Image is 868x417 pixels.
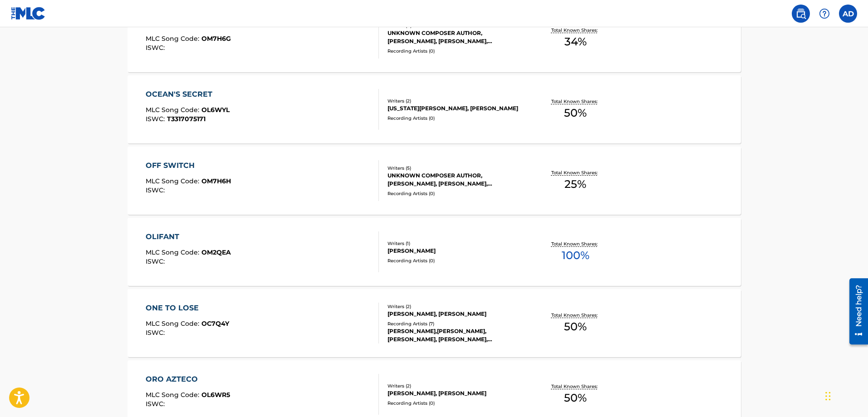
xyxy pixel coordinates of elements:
span: OM7H6G [201,34,231,43]
p: Total Known Shares: [551,27,600,34]
span: MLC Song Code : [146,177,201,185]
span: 100 % [562,247,589,264]
div: [US_STATE][PERSON_NAME], [PERSON_NAME] [387,104,525,113]
div: ORO AZTECO [146,374,230,385]
span: MLC Song Code : [146,248,201,256]
p: Total Known Shares: [551,312,600,319]
span: ISWC : [146,186,167,194]
span: OM2QEA [201,248,231,256]
a: OCEANIA - ORIGINAL MIX EDITMLC Song Code:OM7H6GISWC:Writers (4)UNKNOWN COMPOSER AUTHOR, [PERSON_N... [128,4,741,72]
div: Trascina [825,383,831,410]
span: 34 % [564,34,587,50]
div: OLIFANT [146,231,231,242]
div: Recording Artists ( 7 ) [387,320,525,327]
img: MLC Logo [11,7,46,20]
p: Total Known Shares: [551,169,600,176]
a: OCEAN'S SECRETMLC Song Code:OL6WYLISWC:T3317075171Writers (2)[US_STATE][PERSON_NAME], [PERSON_NAM... [128,75,741,143]
div: [PERSON_NAME],[PERSON_NAME], [PERSON_NAME], [PERSON_NAME], [PERSON_NAME], [PERSON_NAME], [PERSON_... [387,327,525,343]
span: MLC Song Code : [146,319,201,328]
img: help [819,8,830,19]
div: ONE TO LOSE [146,303,229,314]
div: [PERSON_NAME], [PERSON_NAME] [387,389,525,397]
span: OC7Q4Y [201,319,229,328]
div: Recording Artists ( 0 ) [387,257,525,264]
div: UNKNOWN COMPOSER AUTHOR, [PERSON_NAME], [PERSON_NAME], [PERSON_NAME], [PERSON_NAME] [387,172,525,188]
span: 50 % [564,319,587,335]
div: Recording Artists ( 0 ) [387,400,525,407]
div: OFF SWITCH [146,160,231,171]
span: MLC Song Code : [146,391,201,399]
div: Writers ( 2 ) [387,303,525,310]
span: 25 % [564,176,586,192]
div: User Menu [839,5,857,23]
span: ISWC : [146,115,167,123]
iframe: Chat Widget [823,373,868,417]
div: Writers ( 2 ) [387,383,525,389]
div: Widget chat [823,373,868,417]
span: ISWC : [146,329,167,337]
span: ISWC : [146,44,167,52]
span: ISWC : [146,400,167,408]
a: OLIFANTMLC Song Code:OM2QEAISWC:Writers (1)[PERSON_NAME]Recording Artists (0)Total Known Shares:100% [128,218,741,286]
span: MLC Song Code : [146,34,201,43]
span: 50 % [564,390,587,406]
p: Total Known Shares: [551,240,600,247]
span: ISWC : [146,257,167,265]
div: Recording Artists ( 0 ) [387,190,525,197]
span: OM7H6H [201,177,231,185]
div: Recording Artists ( 0 ) [387,115,525,122]
div: OCEAN'S SECRET [146,89,230,100]
a: Public Search [792,5,810,23]
a: OFF SWITCHMLC Song Code:OM7H6HISWC:Writers (5)UNKNOWN COMPOSER AUTHOR, [PERSON_NAME], [PERSON_NAM... [128,147,741,215]
span: T3317075171 [167,115,206,123]
div: [PERSON_NAME], [PERSON_NAME] [387,310,525,318]
a: ONE TO LOSEMLC Song Code:OC7Q4YISWC:Writers (2)[PERSON_NAME], [PERSON_NAME]Recording Artists (7)[... [128,289,741,357]
div: Writers ( 1 ) [387,240,525,247]
span: MLC Song Code : [146,106,201,114]
p: Total Known Shares: [551,383,600,390]
iframe: Resource Center [843,275,868,348]
div: Writers ( 5 ) [387,165,525,172]
span: 50 % [564,105,587,121]
p: Total Known Shares: [551,98,600,105]
div: Help [815,5,834,23]
div: Writers ( 2 ) [387,98,525,104]
div: Recording Artists ( 0 ) [387,48,525,54]
div: [PERSON_NAME] [387,247,525,255]
span: OL6WR5 [201,391,230,399]
img: search [795,8,806,19]
span: OL6WYL [201,106,230,114]
div: UNKNOWN COMPOSER AUTHOR, [PERSON_NAME], [PERSON_NAME], [PERSON_NAME] [387,29,525,45]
